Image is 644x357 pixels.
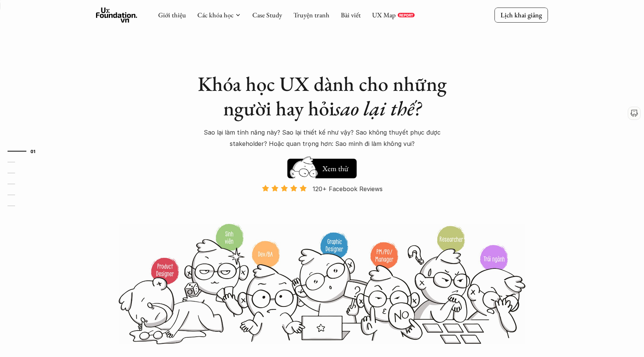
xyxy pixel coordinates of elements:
a: Truyện tranh [293,11,330,19]
em: sao lại thế? [334,95,421,121]
a: 120+ Facebook Reviews [255,184,389,222]
p: Lịch khai giảng [501,11,542,19]
h5: Xem thử [321,163,349,174]
p: REPORT [399,13,413,17]
a: Case Study [252,11,282,19]
strong: 01 [31,149,36,154]
a: Lịch khai giảng [494,8,548,22]
a: Xem thử [287,155,357,178]
a: Giới thiệu [158,11,186,19]
a: 01 [8,147,43,156]
p: Sao lại làm tính năng này? Sao lại thiết kế như vậy? Sao không thuyết phục được stakeholder? Hoặc... [190,127,454,150]
a: UX Map [372,11,396,19]
a: Các khóa học [197,11,233,19]
p: 120+ Facebook Reviews [313,183,383,195]
h1: Khóa học UX dành cho những người hay hỏi [190,72,454,121]
a: Bài viết [341,11,361,19]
